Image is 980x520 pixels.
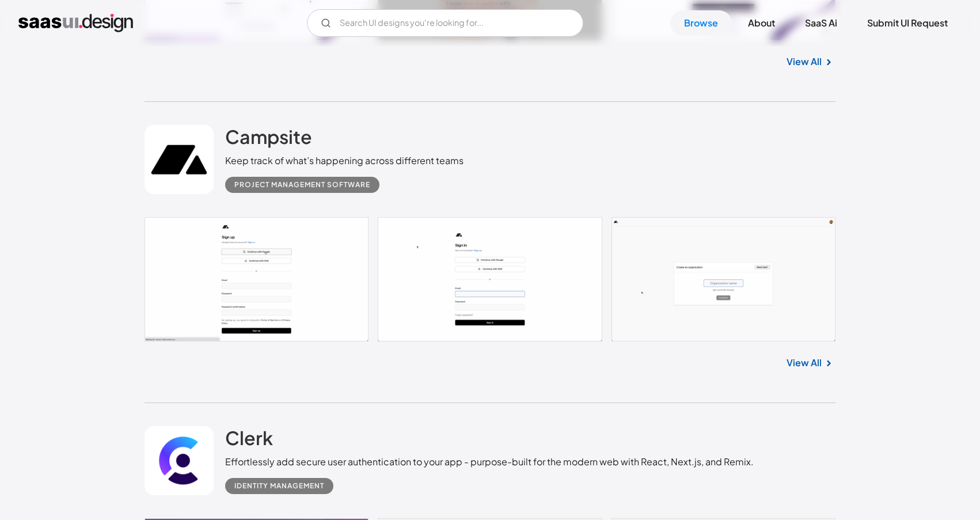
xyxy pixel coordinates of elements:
[307,9,583,37] input: Search UI designs you're looking for...
[791,10,851,36] a: SaaS Ai
[225,455,754,469] div: Effortlessly add secure user authentication to your app - purpose-built for the modern web with R...
[734,10,789,36] a: About
[853,10,962,36] a: Submit UI Request
[234,479,324,493] div: Identity Management
[670,10,732,36] a: Browse
[18,14,133,32] a: home
[225,125,312,154] a: Campsite
[225,426,273,449] h2: Clerk
[225,154,464,168] div: Keep track of what’s happening across different teams
[225,426,273,455] a: Clerk
[787,55,822,69] a: View All
[787,356,822,370] a: View All
[234,178,370,192] div: Project Management Software
[225,125,312,148] h2: Campsite
[307,9,583,37] form: Email Form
